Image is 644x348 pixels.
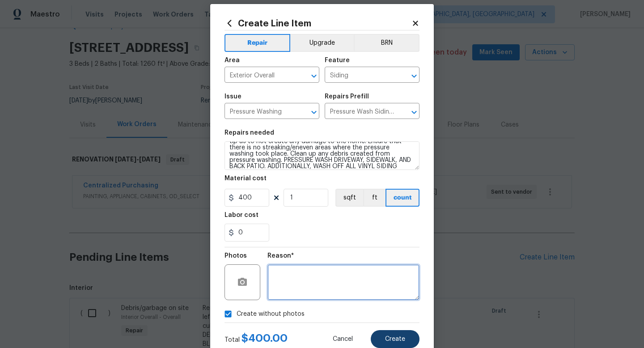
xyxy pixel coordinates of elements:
[333,336,353,343] span: Cancel
[308,106,320,119] button: Open
[225,18,411,28] h2: Create Line Item
[325,93,369,100] h5: Repairs Prefill
[385,336,405,343] span: Create
[318,330,367,348] button: Cancel
[408,106,420,119] button: Open
[225,253,247,259] h5: Photos
[225,334,288,344] div: Total
[225,141,419,170] textarea: Protect areas as needed for pressure washing. Pressure wash the siding on the home using the appr...
[290,34,354,52] button: Upgrade
[225,175,267,182] h5: Material cost
[325,57,350,64] h5: Feature
[225,130,274,136] h5: Repairs needed
[225,212,258,218] h5: Labor cost
[225,93,241,100] h5: Issue
[237,310,305,319] span: Create without photos
[354,34,419,52] button: BRN
[386,189,419,207] button: count
[225,34,290,52] button: Repair
[241,333,288,344] span: $ 400.00
[408,70,420,82] button: Open
[335,189,363,207] button: sqft
[371,330,419,348] button: Create
[267,253,294,259] h5: Reason*
[363,189,386,207] button: ft
[308,70,320,82] button: Open
[225,57,240,64] h5: Area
